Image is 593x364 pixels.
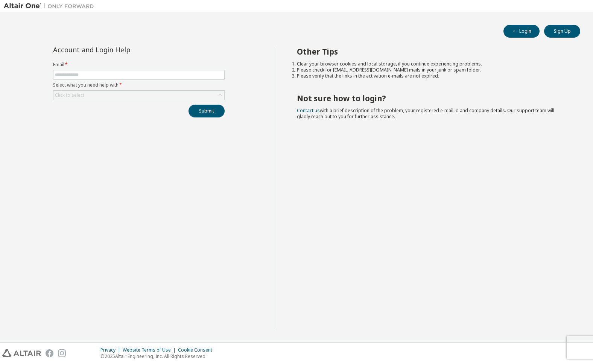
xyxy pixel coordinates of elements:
span: with a brief description of the problem, your registered e-mail id and company details. Our suppo... [297,107,554,120]
a: Contact us [297,107,320,114]
div: Privacy [100,347,123,353]
label: Select what you need help with [53,82,225,88]
button: Login [503,25,540,38]
div: Account and Login Help [53,47,190,53]
div: Cookie Consent [178,347,217,353]
h2: Other Tips [297,47,567,56]
h2: Not sure how to login? [297,93,567,103]
img: Altair One [4,2,98,10]
button: Submit [189,105,225,117]
li: Please check for [EMAIL_ADDRESS][DOMAIN_NAME] mails in your junk or spam folder. [297,67,567,73]
li: Please verify that the links in the activation e-mails are not expired. [297,73,567,79]
img: altair_logo.svg [2,349,41,357]
img: instagram.svg [58,349,66,357]
div: Click to select [55,92,84,98]
div: Website Terms of Use [123,347,178,353]
div: Click to select [53,91,224,100]
button: Sign Up [544,25,580,38]
p: © 2025 Altair Engineering, Inc. All Rights Reserved. [100,353,217,359]
img: facebook.svg [46,349,53,357]
li: Clear your browser cookies and local storage, if you continue experiencing problems. [297,61,567,67]
label: Email [53,62,225,68]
